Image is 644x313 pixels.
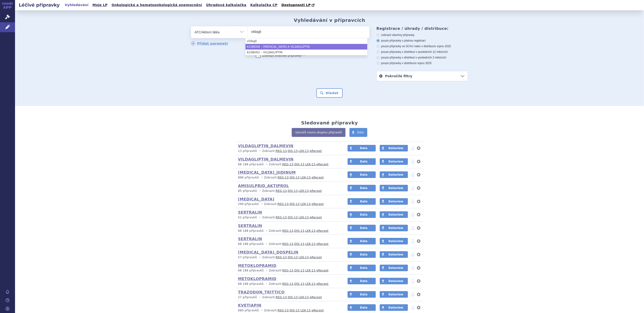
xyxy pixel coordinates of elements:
[388,147,403,150] span: Dataview
[281,3,311,7] span: Dostupnosti LP
[310,296,322,299] a: eRecept
[301,176,311,179] a: LEK-13
[265,229,269,233] i: •
[278,176,289,179] a: REG-13
[380,238,408,244] a: Dataview
[348,225,376,231] a: Data
[388,160,403,163] span: Dataview
[388,213,403,216] span: Dataview
[348,211,376,218] a: Data
[360,200,368,203] span: Data
[238,309,259,312] span: 680 přípravků
[376,26,468,31] h3: Registrace / úhrady / distribuce:
[316,163,329,166] a: eRecept
[377,71,468,81] a: Pokročilé filtry
[360,213,368,216] span: Data
[388,200,403,203] span: Dataview
[310,149,322,153] a: eRecept
[416,238,421,244] button: nastavení
[388,253,403,256] span: Dataview
[238,256,257,259] span: 57 přípravků
[380,278,408,284] a: Dataview
[301,309,311,312] a: LEK-13
[380,265,408,271] a: Dataview
[380,171,408,178] a: Dataview
[416,292,421,297] button: nastavení
[348,238,376,244] a: Data
[280,2,317,8] a: Dostupnosti LP
[410,278,415,284] button: notifikace
[15,2,63,8] h2: Léčivé přípravky
[238,189,257,193] span: 85 přípravků
[276,149,287,153] a: REG-13
[245,50,367,55] li: A10BH02 – VILDAGLIPTIN
[380,251,408,258] a: Dataview
[238,216,339,220] p: Zobrazit: , , ,
[110,2,203,8] a: Onkologická a hematoonkologická onemocnění
[265,162,269,166] i: •
[416,145,421,151] button: nastavení
[63,2,90,8] a: Vyhledávání
[205,2,248,8] a: Úhradová kalkulačka
[301,120,358,126] h2: Sledované přípravky
[238,250,298,255] a: [MEDICAL_DATA]_DOSPELIN
[238,189,339,193] p: Zobrazit: , , ,
[388,279,403,283] span: Dataview
[238,176,259,179] span: 896 přípravků
[238,197,274,201] a: [MEDICAL_DATA]
[376,39,468,43] label: pouze přípravky s platnou registrací
[282,282,293,286] a: REG-13
[316,269,329,272] a: eRecept
[238,242,339,246] p: Zobrazit: , , ,
[415,62,431,65] span: v srpnu 2025
[348,158,376,165] a: Data
[294,282,304,286] a: DIS-13
[380,225,408,231] a: Dataview
[360,147,368,150] span: Data
[410,238,415,244] button: notifikace
[316,88,343,98] button: Hledat
[276,189,287,193] a: REG-13
[360,240,368,243] span: Data
[299,296,309,299] a: LEK-13
[388,186,403,190] span: Dataview
[380,185,408,191] a: Dataview
[276,216,287,219] a: REG-13
[256,53,305,58] label: Zobrazit bratrské přípravky
[260,176,264,180] i: •
[360,226,368,230] span: Data
[416,252,421,257] button: nastavení
[238,157,293,162] a: VILDAGLIPTIN_DALMEVIN
[238,282,264,286] span: 68 188 přípravků
[410,265,415,271] button: notifikace
[238,210,262,215] a: SERTRALIN
[249,2,279,8] a: Kalkulačka CP
[348,171,376,178] a: Data
[410,145,415,151] button: notifikace
[278,309,289,312] a: REG-13
[238,303,261,308] a: KVETIAPIN
[238,255,339,259] p: Zobrazit: , , ,
[238,237,262,241] a: SERTRALIN
[238,295,339,299] p: Zobrazit: , , ,
[312,176,324,179] a: eRecept
[416,305,421,310] button: nastavení
[380,198,408,205] a: Dataview
[310,216,322,219] a: eRecept
[282,242,293,246] a: REG-13
[376,56,468,59] label: pouze přípravky v distribuci v posledních 3 měsících
[376,50,468,54] label: pouze přípravky v distribuci v posledních 12 měsících
[305,229,315,232] a: LEK-13
[316,242,329,246] a: eRecept
[348,265,376,271] a: Data
[238,269,264,272] span: 68 188 přípravků
[238,170,296,175] a: [MEDICAL_DATA]_JIIDINUM
[238,176,339,180] p: Zobrazit: , , ,
[276,296,287,299] a: REG-13
[294,17,365,23] h2: Vyhledávání v přípravcích
[301,202,311,206] a: LEK-13
[416,265,421,271] button: nastavení
[294,269,304,272] a: DIS-13
[410,252,415,257] button: notifikace
[416,185,421,191] button: nastavení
